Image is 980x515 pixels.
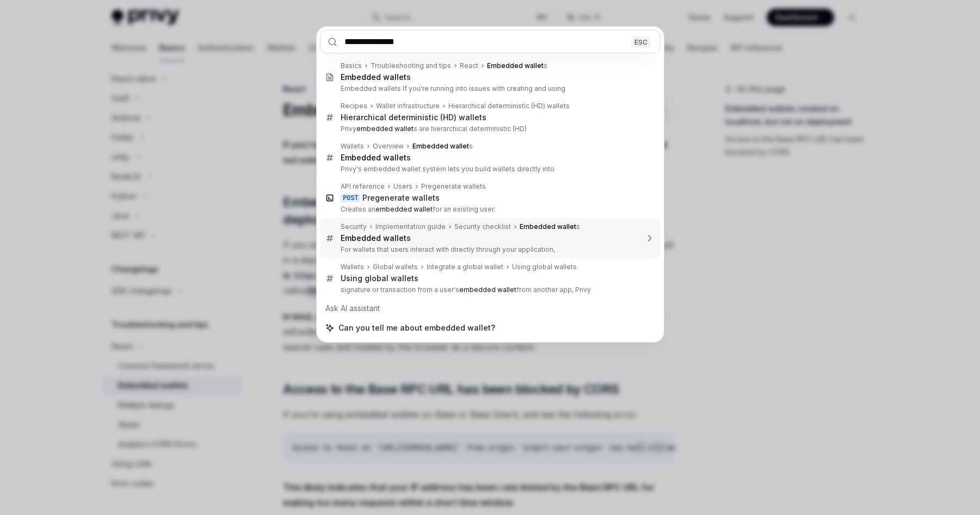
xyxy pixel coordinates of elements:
[448,102,570,110] div: Hierarchical deterministic (HD) wallets
[487,61,544,70] b: Embedded wallet
[341,182,385,191] div: API reference
[427,263,503,271] div: Integrate a global wallet
[341,153,411,163] div: s
[341,72,411,82] div: s
[341,142,364,151] div: Wallets
[460,61,478,70] div: React
[341,153,406,162] b: Embedded wallet
[341,165,638,173] p: Privy's embedded wallet system lets you build wallets directly into
[341,61,362,70] div: Basics
[341,113,486,122] div: Hierarchical deterministic (HD) wallets
[373,142,404,151] div: Overview
[487,61,547,70] div: s
[341,286,638,294] p: signature or transaction from a user's from another app, Privy
[376,102,440,110] div: Wallet infrastructure
[356,125,414,133] b: embedded wallet
[454,222,511,231] div: Security checklist
[512,263,577,271] div: Using global wallets
[341,233,406,243] b: Embedded wallet
[341,233,411,243] div: s
[412,142,473,151] div: s
[341,263,364,271] div: Wallets
[338,322,495,333] span: Can you tell me about embedded wallet?
[341,125,638,133] p: Privy s are hierarchical deterministic (HD)
[393,182,412,191] div: Users
[362,193,440,203] div: Pregenerate wallets
[341,72,406,82] b: Embedded wallet
[459,286,516,294] b: embedded wallet
[520,222,576,231] b: Embedded wallet
[341,205,638,214] p: Creates an for an existing user.
[341,245,638,254] p: For wallets that users interact with directly through your application,
[520,222,580,231] div: s
[320,299,661,318] div: Ask AI assistant
[341,84,638,93] p: Embedded wallets If you're running into issues with creating and using
[371,61,451,70] div: Troubleshooting and tips
[421,182,486,191] div: Pregenerate wallets
[341,222,367,231] div: Security
[412,142,469,150] b: Embedded wallet
[375,205,433,213] b: embedded wallet
[373,263,418,271] div: Global wallets
[341,194,360,202] div: POST
[341,274,418,283] div: Using global wallets
[375,222,446,231] div: Implementation guide
[631,36,651,47] div: ESC
[341,102,367,110] div: Recipes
